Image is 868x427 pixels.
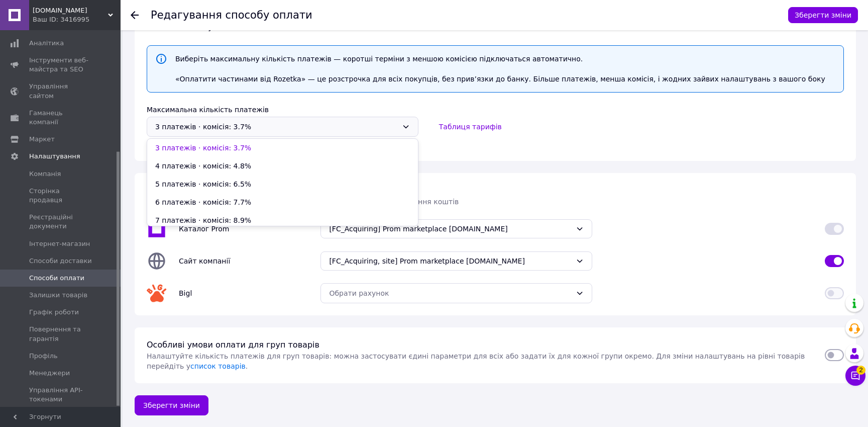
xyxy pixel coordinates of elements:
[147,157,418,175] li: 4 платежів ⋅ комісія: 4.8%
[29,352,58,361] span: Профіль
[147,211,418,229] li: 7 платежів ⋅ комісія: 8.9%
[29,56,93,74] span: Інструменти веб-майстра та SEO
[175,74,825,84] p: «Оплатити частинами від Rozetka» — це розстрочка для всіх покупців, без прив’язки до банку. Більш...
[29,187,93,205] span: Сторінка продавця
[173,250,314,272] div: Сайт компанії
[29,308,79,317] span: Графік роботи
[147,175,418,193] li: 5 платежів ⋅ комісія: 6.5%
[175,54,825,64] p: Виберіть максимальну кількість платежів — коротші терміни з меншою комісією підключаться автомати...
[151,10,312,21] div: Редагування способу оплати
[147,139,418,157] li: 3 платежів ⋅ комісія: 3.7%
[29,369,70,378] span: Менеджери
[147,340,319,350] span: Особливі умови оплати для груп товарів
[29,386,93,404] span: Управління API-токенами
[29,169,61,179] span: Компанія
[29,291,87,300] span: Залишки товарів
[29,109,93,127] span: Гаманець компанії
[33,6,108,15] span: yac.in.ua
[29,325,93,343] span: Повернення та гарантія
[845,366,865,386] button: Чат з покупцем2
[29,39,64,48] span: Аналітика
[29,257,92,266] span: Способи доставки
[788,7,858,23] button: Зберегти зміни
[29,213,93,231] span: Реєстраційні документи
[147,140,286,148] span: 5 платежів від Rozetka ⋅ комісія: 3.7%
[141,104,850,116] div: Максимальна кількість платежів
[29,152,80,161] span: Налаштування
[329,224,572,234] span: [FC_Acquiring] Prom marketplace [DOMAIN_NAME]
[173,282,314,304] div: Bigl
[173,218,314,240] div: Каталог Prom
[33,15,121,24] div: Ваш ID: 3416995
[29,239,90,248] span: Інтернет-магазин
[190,362,246,370] a: список товарів
[147,193,418,211] li: 6 платежів ⋅ комісія: 7.7%
[147,352,805,370] span: Налаштуйте кількість платежів для груп товарів: можна застосувати єдині параметри для всіх або за...
[29,82,93,100] span: Управління сайтом
[135,395,208,415] button: Зберегти зміни
[155,121,398,132] div: 3 платежів ⋅ комісія: 3.7%
[329,288,572,299] div: Обрати рахунок
[131,10,139,20] div: Повернутися до списку оплат
[856,365,865,374] span: 2
[29,274,84,283] span: Способи оплати
[430,117,510,137] button: Таблиця тарифів
[329,256,572,266] span: [FC_Acquiring, site] Prom marketplace [DOMAIN_NAME]
[29,135,55,144] span: Маркет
